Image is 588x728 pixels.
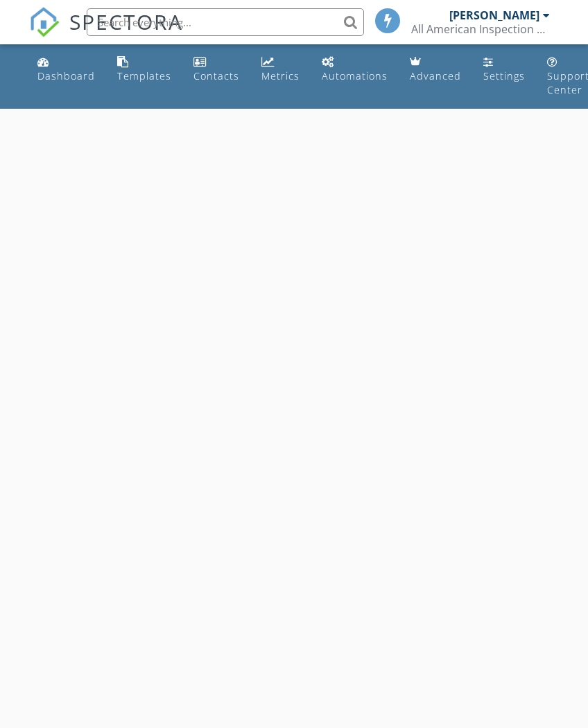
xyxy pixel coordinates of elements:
a: Automations (Basic) [316,50,393,89]
input: Search everything... [87,8,364,36]
div: Advanced [410,69,461,82]
a: Templates [112,50,177,89]
div: [PERSON_NAME] [449,8,539,22]
span: SPECTORA [69,7,183,36]
a: Metrics [256,50,305,89]
div: Automations [322,69,388,82]
div: All American Inspection Services [411,22,550,36]
a: Settings [478,50,530,89]
a: Dashboard [32,50,101,89]
a: Advanced [404,50,467,89]
div: Templates [117,69,171,82]
a: Contacts [188,50,245,89]
div: Settings [483,69,525,82]
div: Metrics [261,69,300,82]
img: The Best Home Inspection Software - Spectora [29,7,60,37]
div: Dashboard [37,69,95,82]
a: SPECTORA [29,19,183,48]
div: Contacts [193,69,239,82]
